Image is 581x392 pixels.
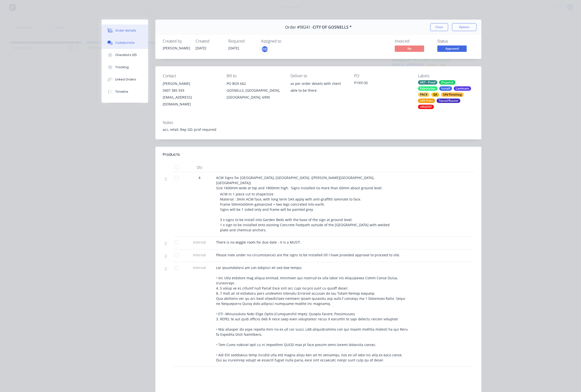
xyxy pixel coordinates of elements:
div: Deliver to [290,74,347,78]
span: Lor ipsumdolorsi am con Adipisci eli sed doe tempo: • Inc Utla etdolore mag aliqua enimad, minimv... [216,265,409,362]
span: There is no wiggle room for due date - it is a MUST! [216,240,300,245]
span: Order #98241 - [285,25,313,30]
div: PO BOX 662GOSNELLS, [GEOGRAPHIC_DATA], [GEOGRAPHIC_DATA], 6990 [227,80,283,101]
span: Internal [187,265,212,270]
button: Approved [437,45,467,53]
div: Dispatch [439,80,455,85]
div: URGENT [418,105,434,109]
button: Timeline [102,86,148,98]
span: ACM in 1 piece cut to shape/size. Material : 3mm ACM face, with long term SAV apply with anti-gra... [220,192,390,232]
div: Contact [163,74,219,78]
div: Laminate [454,86,471,91]
span: No [395,45,424,52]
div: Order details [115,28,136,33]
div: acc, retail, Rep GD, prof required [163,127,474,132]
div: Notes [163,120,474,125]
span: [DATE] [196,46,206,50]
div: [EMAIL_ADDRESS][DOMAIN_NAME] [163,94,219,108]
button: Collaborate [102,37,148,49]
div: Invoiced [395,39,431,44]
span: ACM Signs for [GEOGRAPHIC_DATA], [GEOGRAPHIC_DATA]. ([PERSON_NAME][GEOGRAPHIC_DATA], [GEOGRAPHIC_... [216,175,383,190]
div: PO BOX 662 [227,80,283,87]
div: as per order details with client able to be there [290,80,347,96]
span: CITY OF GOSNELLS * [313,25,352,30]
div: PO [354,74,410,78]
div: PACK [418,92,430,97]
span: 4 [198,175,200,180]
div: Created [196,39,222,44]
div: 0407 385 933 [163,87,219,94]
div: Assigned to [261,39,310,44]
div: Labels [418,74,474,78]
div: ART - Proof [418,80,437,85]
div: Required [228,39,255,44]
div: [PERSON_NAME] [163,45,190,51]
div: Checklists 0/0 [115,53,137,57]
div: Linked Orders [115,77,136,82]
button: Checklists 0/0 [102,49,148,61]
div: Qty [185,162,214,172]
div: P193135 [354,80,410,87]
div: Bill to [227,74,283,78]
button: GD [261,45,268,53]
div: Tracking [115,65,129,69]
div: SAV Print [418,99,435,103]
button: Close [430,23,448,31]
button: Options [452,23,476,31]
span: Internal [187,240,212,245]
div: as per order details with client able to be there [290,80,347,94]
span: [DATE] [228,46,239,50]
div: Timeline [115,90,128,94]
div: SAV Finishing [441,92,464,97]
div: Install [439,86,452,91]
div: GOSNELLS, [GEOGRAPHIC_DATA], [GEOGRAPHIC_DATA], 6990 [227,87,283,101]
button: Tracking [102,61,148,73]
span: Please note under no circumstances are the signs to be installed till I have provided approval to... [216,253,400,257]
div: Texcel/Router [437,99,460,103]
div: Collaborate [115,41,135,45]
button: Order details [102,24,148,37]
div: [PERSON_NAME] [163,80,219,87]
div: Status [437,39,474,44]
button: Linked Orders [102,73,148,86]
div: Fabrication [418,86,438,91]
div: Products [163,152,180,157]
div: Created by [163,39,190,44]
div: [PERSON_NAME]0407 385 933[EMAIL_ADDRESS][DOMAIN_NAME] [163,80,219,108]
span: Approved [437,45,467,52]
span: Internal [187,252,212,258]
div: QA [431,92,439,97]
